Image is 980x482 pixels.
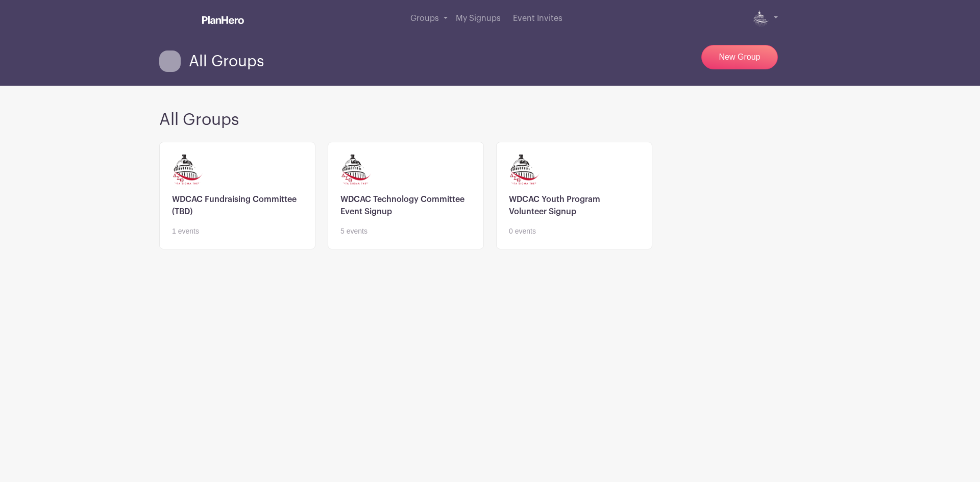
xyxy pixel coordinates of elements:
[159,110,821,130] h2: All Groups
[189,53,264,70] span: All Groups
[410,14,439,22] span: Groups
[202,16,244,24] img: logo_white-6c42ec7e38ccf1d336a20a19083b03d10ae64f83f12c07503d8b9e83406b4c7d.svg
[753,10,769,27] img: WDCAC_New_logo_WHITE.png
[513,14,562,22] span: Event Invites
[701,45,778,69] p: New Group
[456,14,501,22] span: My Signups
